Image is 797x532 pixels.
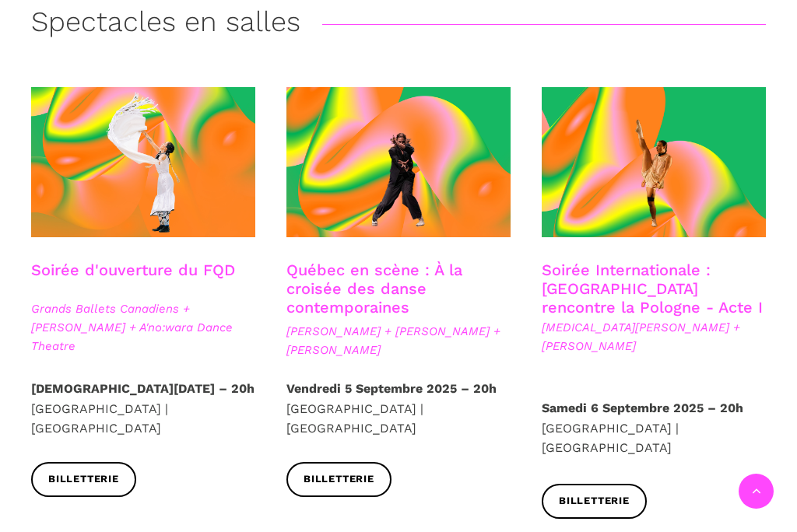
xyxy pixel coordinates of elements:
[31,261,235,279] a: Soirée d'ouverture du FQD
[542,484,647,519] a: Billetterie
[31,462,136,497] a: Billetterie
[559,493,630,509] span: Billetterie
[286,379,511,439] p: [GEOGRAPHIC_DATA] | [GEOGRAPHIC_DATA]
[542,318,766,355] span: [MEDICAL_DATA][PERSON_NAME] + [PERSON_NAME]
[304,471,374,488] span: Billetterie
[286,261,462,317] a: Québec en scène : À la croisée des danse contemporaines
[48,471,119,488] span: Billetterie
[286,322,511,359] span: [PERSON_NAME] + [PERSON_NAME] + [PERSON_NAME]
[286,381,497,396] strong: Vendredi 5 Septembre 2025 – 20h
[286,462,391,497] a: Billetterie
[542,401,743,415] strong: Samedi 6 Septembre 2025 – 20h
[542,261,763,317] a: Soirée Internationale : [GEOGRAPHIC_DATA] rencontre la Pologne - Acte I
[542,398,766,458] p: [GEOGRAPHIC_DATA] | [GEOGRAPHIC_DATA]
[31,381,255,396] strong: [DEMOGRAPHIC_DATA][DATE] – 20h
[31,299,255,355] span: Grands Ballets Canadiens + [PERSON_NAME] + A'no:wara Dance Theatre
[31,5,300,44] h3: Spectacles en salles
[31,379,255,439] p: [GEOGRAPHIC_DATA] | [GEOGRAPHIC_DATA]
